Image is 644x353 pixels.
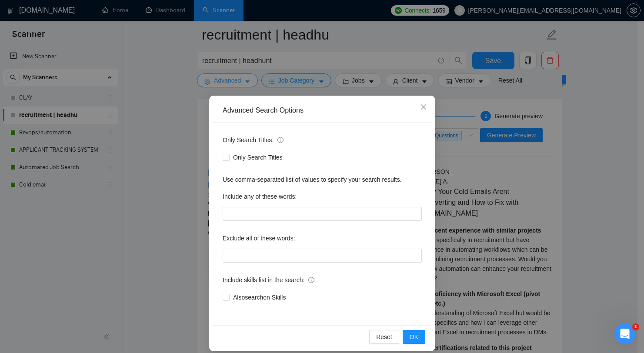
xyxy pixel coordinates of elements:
[230,293,289,302] span: Also search on Skills
[223,135,284,145] span: Only Search Titles:
[412,96,435,119] button: Close
[277,137,284,143] span: info-circle
[369,330,399,344] button: Reset
[308,277,314,283] span: info-circle
[223,275,314,285] span: Include skills list in the search:
[223,106,422,115] div: Advanced Search Options
[614,323,635,344] iframe: Intercom live chat
[420,103,427,110] span: close
[632,323,639,330] span: 1
[230,153,286,162] span: Only Search Titles
[223,231,295,245] label: Exclude all of these words:
[402,330,425,344] button: OK
[409,332,418,342] span: OK
[376,332,392,342] span: Reset
[223,175,422,184] div: Use comma-separated list of values to specify your search results.
[223,190,297,203] label: Include any of these words:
